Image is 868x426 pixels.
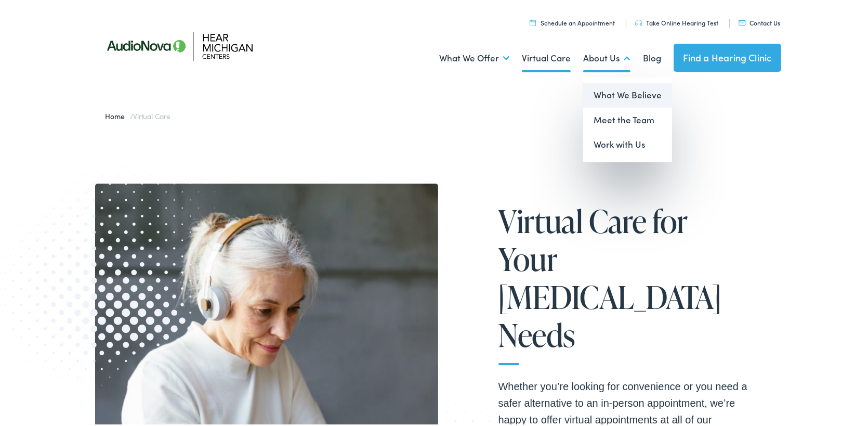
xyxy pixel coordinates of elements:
a: Blog [643,37,661,75]
img: utility icon [739,18,746,23]
a: What We Offer [439,37,509,75]
span: [MEDICAL_DATA] [498,278,721,312]
span: Needs [498,316,575,350]
img: utility icon [635,18,642,24]
a: What We Believe [583,81,672,106]
a: Virtual Care [522,37,571,75]
a: Contact Us [739,16,781,25]
a: Work with Us [583,130,672,155]
a: About Us [583,37,630,75]
span: Your [498,240,558,274]
a: Meet the Team [583,106,672,131]
a: Take Online Hearing Test [635,16,719,25]
span: Virtual Care [133,109,170,119]
a: Schedule an Appointment [530,16,615,25]
span: Virtual [498,202,583,236]
span: Care [589,202,647,236]
img: utility icon [530,17,536,24]
span: for [652,202,688,236]
a: Find a Hearing Clinic [674,42,781,70]
a: Home [106,109,130,119]
span: / [106,109,170,119]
